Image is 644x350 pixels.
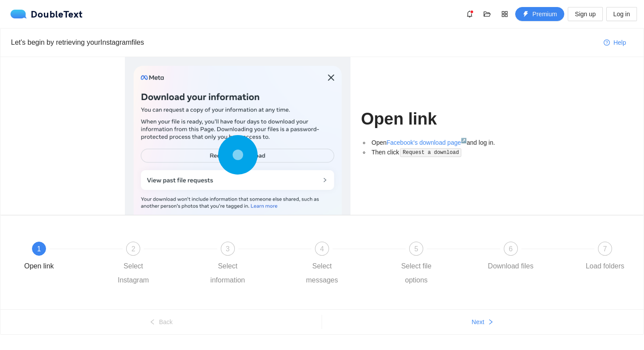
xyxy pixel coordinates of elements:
button: Log in [606,7,637,21]
button: appstore [498,7,512,21]
button: bell [463,7,477,21]
span: Help [613,38,626,47]
div: DoubleText [11,10,83,18]
div: 4Select messages [297,242,391,287]
div: 6Download files [485,242,580,273]
div: Download files [488,259,534,273]
button: leftBack [0,315,322,329]
button: folder-open [480,7,494,21]
div: Select file options [391,259,442,287]
span: 6 [509,245,513,253]
h1: Open link [361,109,519,129]
span: 2 [131,245,135,253]
code: Request a download [400,148,461,157]
button: question-circleHelp [597,36,633,50]
span: 3 [226,245,230,253]
div: 5Select file options [391,242,485,287]
li: Then click [370,147,519,157]
div: Select Instagram [108,259,159,287]
div: 7Load folders [580,242,630,273]
button: Nextright [322,315,644,329]
div: Let's begin by retrieving your Instagram files [11,37,597,48]
span: 7 [603,245,607,253]
li: Open and log in. [370,138,519,147]
span: 4 [320,245,324,253]
span: Next [472,317,485,327]
div: Open link [24,259,54,273]
div: 2Select Instagram [108,242,202,287]
img: logo [11,10,31,18]
div: Select information [202,259,253,287]
span: 5 [414,245,418,253]
a: Facebook's download page↗ [386,139,467,146]
div: 3Select information [202,242,297,287]
span: bell [463,11,476,18]
a: logoDoubleText [11,10,83,18]
span: question-circle [604,39,610,46]
div: 1Open link [14,242,108,273]
button: Sign up [568,7,602,21]
span: Sign up [575,9,595,19]
div: Select messages [297,259,347,287]
div: Load folders [586,259,624,273]
span: right [488,319,494,326]
span: appstore [498,11,511,18]
button: thunderboltPremium [515,7,564,21]
span: 1 [37,245,41,253]
span: folder-open [481,11,494,18]
sup: ↗ [461,138,467,143]
span: Premium [532,9,557,19]
span: Log in [613,9,630,19]
span: thunderbolt [523,11,529,18]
